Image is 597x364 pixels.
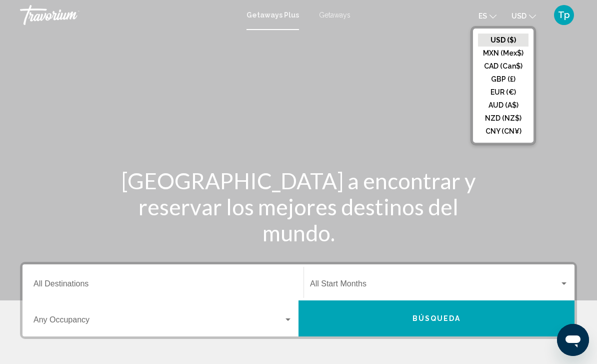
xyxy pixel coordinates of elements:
div: Search widget [22,264,574,336]
span: Búsqueda [412,315,461,323]
a: Getaways Plus [246,11,299,19]
button: Change currency [511,9,536,23]
button: USD ($) [478,34,528,47]
button: Change language [478,9,496,23]
span: Tp [558,10,570,20]
a: Getaways [319,11,350,19]
button: EUR (€) [478,86,528,99]
button: MXN (Mex$) [478,47,528,60]
h1: [GEOGRAPHIC_DATA] a encontrar y reservar los mejores destinos del mundo. [111,168,486,246]
button: Búsqueda [298,300,574,336]
span: USD [511,12,526,20]
button: AUD (A$) [478,99,528,112]
button: CNY (CN¥) [478,125,528,138]
button: CAD (Can$) [478,60,528,73]
button: NZD (NZ$) [478,112,528,125]
button: User Menu [551,5,577,26]
iframe: Button to launch messaging window [557,324,589,356]
a: Travorium [20,5,236,25]
button: GBP (£) [478,73,528,86]
span: es [478,12,487,20]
